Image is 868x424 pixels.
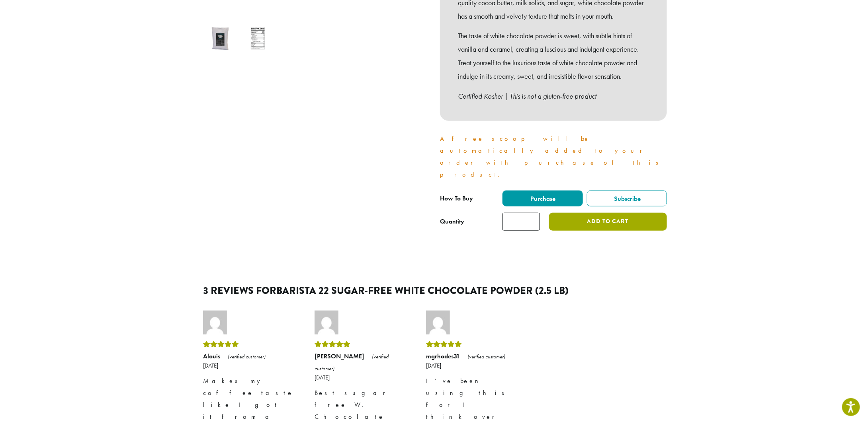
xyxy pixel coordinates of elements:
strong: [PERSON_NAME] [315,352,364,360]
em: (verified customer) [228,353,266,360]
img: Barista 22 Sugar Free White Chocolate Powder [204,23,236,54]
time: [DATE] [426,362,518,369]
span: Subscribe [613,194,641,203]
img: Barista 22 Sugar-Free White Chocolate Powder (2.5 lb) - Image 2 [242,23,274,54]
div: Rated 5 out of 5 [426,338,518,350]
p: The taste of white chocolate powder is sweet, with subtle hints of vanilla and caramel, creating ... [458,29,649,83]
time: [DATE] [203,362,295,369]
p: Best sugar free W. Chocolate [315,387,406,423]
span: Barista 22 Sugar-Free White Chocolate Powder (2.5 lb) [276,283,569,298]
em: (verified customer) [467,353,505,360]
em: Certified Kosher | This is not a gluten-free product [458,91,596,101]
em: (verified customer) [315,353,389,372]
a: A free scoop will be automatically added to your order with purchase of this product. [440,134,664,179]
span: Purchase [530,194,556,203]
button: Add to cart [549,213,667,231]
time: [DATE] [315,374,406,381]
div: Rated 5 out of 5 [315,338,406,350]
span: How To Buy [440,194,473,202]
div: Quantity [440,217,464,226]
div: Rated 5 out of 5 [203,338,295,350]
h2: 3 reviews for [203,285,665,297]
strong: Alouis [203,352,220,360]
input: Product quantity [502,213,540,231]
strong: mgrhodes31 [426,352,460,360]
